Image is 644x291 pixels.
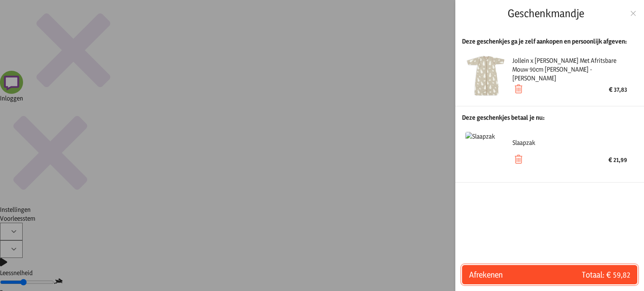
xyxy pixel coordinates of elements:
span: Afrekenen [469,269,550,281]
img: Slaapzak [465,132,506,172]
h2: Geschenkmandje [508,7,584,20]
div: € 37,83 [609,85,627,94]
button: AfrekenenTotaal: € 59,82 [462,265,637,284]
div: € 21,99 [608,155,627,164]
span: Totaal: € 59,82 [550,269,630,281]
div: Deze geschenkjes betaal je nu: [455,113,644,122]
div: Slaapzak [512,138,627,147]
img: Jollein x Nijntje Slaapzak Met Afritsbare Mouw 90cm Miffy&Snuffy - Olive Green [465,56,506,96]
div: Jollein x [PERSON_NAME] Met Afritsbare Mouw 90cm [PERSON_NAME] - [PERSON_NAME] [512,56,627,82]
div: Deze geschenkjes ga je zelf aankopen en persoonlijk afgeven: [455,37,644,46]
